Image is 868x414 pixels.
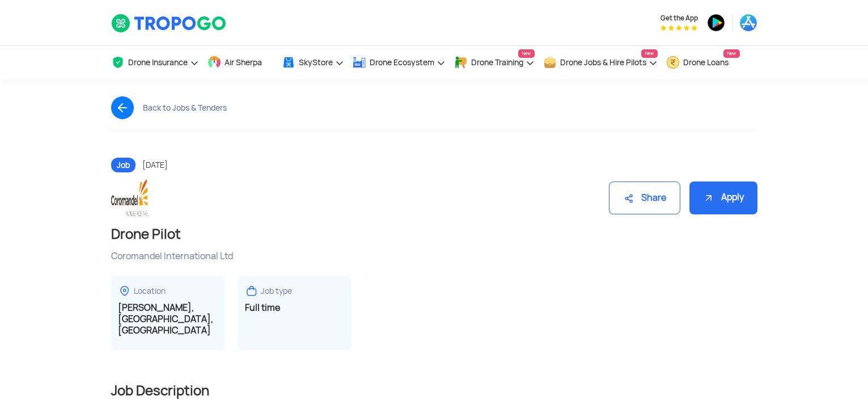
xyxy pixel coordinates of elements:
[623,193,634,204] img: ic_share.svg
[471,58,523,67] span: Drone Training
[660,14,698,23] span: Get the App
[128,58,188,67] span: Drone Insurance
[560,58,646,67] span: Drone Jobs & Hire Pilots
[707,14,725,32] img: ic_playstore.png
[703,192,714,204] img: ic_apply.svg
[118,284,132,298] img: ic_locationdetail.svg
[111,14,227,33] img: TropoGo Logo
[111,382,757,400] h2: Job Description
[609,181,680,214] div: Share
[111,158,136,172] span: Job
[660,25,697,31] img: App Raking
[245,302,345,314] h3: Full time
[353,46,446,79] a: Drone Ecosystem
[208,46,273,79] a: Air Sherpa
[689,181,757,214] div: Apply
[245,284,259,298] img: ic_jobtype.svg
[111,180,147,216] img: CIL%20Logo.png
[111,225,757,243] h1: Drone Pilot
[454,46,535,79] a: Drone TrainingNew
[683,58,729,67] span: Drone Loans
[282,46,344,79] a: SkyStore
[370,58,434,67] span: Drone Ecosystem
[641,49,658,58] span: New
[518,49,535,58] span: New
[739,14,757,32] img: ic_appstore.png
[111,250,757,263] div: Coromandel International Ltd
[261,286,292,297] div: Job type
[299,58,333,67] span: SkyStore
[118,302,218,336] h3: [PERSON_NAME], [GEOGRAPHIC_DATA], [GEOGRAPHIC_DATA]
[225,58,262,67] span: Air Sherpa
[666,46,740,79] a: Drone LoansNew
[543,46,658,79] a: Drone Jobs & Hire PilotsNew
[143,103,227,112] div: Back to Jobs & Tenders
[142,160,168,170] span: [DATE]
[111,46,199,79] a: Drone Insurance
[723,49,740,58] span: New
[134,286,166,297] div: Location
